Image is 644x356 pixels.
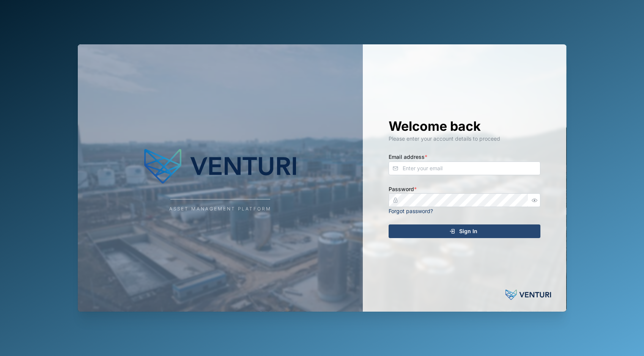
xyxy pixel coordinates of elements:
[144,144,296,189] img: Company Logo
[389,162,540,175] input: Enter your email
[389,153,427,161] label: Email address
[389,224,540,238] button: Sign In
[389,208,433,214] a: Forgot password?
[389,118,540,135] h1: Welcome back
[389,135,540,143] div: Please enter your account details to proceed
[505,287,551,303] img: Powered by: Venturi
[459,225,477,238] span: Sign In
[389,185,417,193] label: Password
[169,205,271,213] div: Asset Management Platform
